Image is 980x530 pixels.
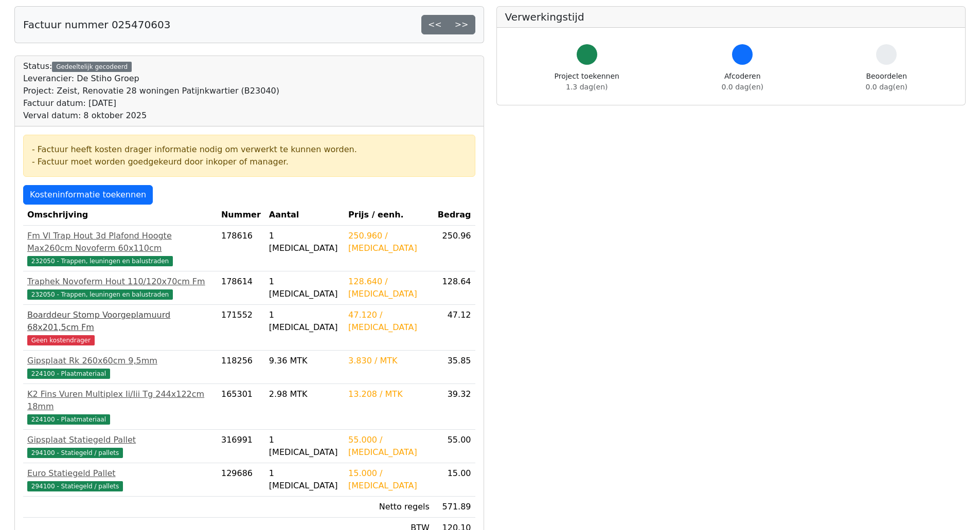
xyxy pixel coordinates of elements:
td: 118256 [217,351,265,384]
div: 1 [MEDICAL_DATA] [269,434,340,459]
a: >> [448,15,475,34]
div: Beoordelen [866,71,907,93]
td: 165301 [217,384,265,430]
div: Gipsplaat Rk 260x60cm 9,5mm [27,355,213,367]
div: 13.208 / MTK [348,388,430,400]
th: Bedrag [434,205,475,226]
div: Gipsplaat Statiegeld Pallet [27,434,213,446]
th: Nummer [217,205,265,226]
div: 128.640 / [MEDICAL_DATA] [348,276,430,300]
div: 2.98 MTK [269,388,340,400]
div: 9.36 MTK [269,355,340,367]
a: Traphek Novoferm Hout 110/120x70cm Fm232050 - Trappen, leuningen en balustraden [27,276,213,300]
span: 232050 - Trappen, leuningen en balustraden [27,289,173,300]
td: 39.32 [434,384,475,430]
span: 224100 - Plaatmateriaal [27,414,110,425]
div: 47.120 / [MEDICAL_DATA] [348,309,430,334]
div: 1 [MEDICAL_DATA] [269,309,340,334]
div: Boarddeur Stomp Voorgeplamuurd 68x201,5cm Fm [27,309,213,334]
a: Fm Vl Trap Hout 3d Plafond Hoogte Max260cm Novoferm 60x110cm232050 - Trappen, leuningen en balust... [27,230,213,267]
a: Gipsplaat Rk 260x60cm 9,5mm224100 - Plaatmateriaal [27,355,213,379]
td: 571.89 [434,497,475,518]
div: Project toekennen [555,71,619,93]
a: Boarddeur Stomp Voorgeplamuurd 68x201,5cm FmGeen kostendrager [27,309,213,346]
th: Prijs / eenh. [344,205,434,226]
div: Traphek Novoferm Hout 110/120x70cm Fm [27,276,213,288]
span: 224100 - Plaatmateriaal [27,369,110,379]
td: 47.12 [434,305,475,351]
th: Omschrijving [23,205,217,226]
span: Geen kostendrager [27,335,95,345]
div: 1 [MEDICAL_DATA] [269,467,340,492]
div: K2 Fins Vuren Multiplex Ii/Iii Tg 244x122cm 18mm [27,388,213,413]
span: 0.0 dag(en) [722,83,763,91]
span: 232050 - Trappen, leuningen en balustraden [27,256,173,266]
a: Kosteninformatie toekennen [23,185,153,205]
td: 178616 [217,226,265,271]
td: 178614 [217,271,265,305]
div: Verval datum: 8 oktober 2025 [23,109,279,122]
td: 171552 [217,305,265,351]
span: 0.0 dag(en) [866,83,907,91]
a: << [421,15,449,34]
h5: Verwerkingstijd [505,11,957,23]
span: 1.3 dag(en) [566,83,608,91]
div: Euro Statiegeld Pallet [27,467,213,480]
div: Fm Vl Trap Hout 3d Plafond Hoogte Max260cm Novoferm 60x110cm [27,230,213,254]
div: Afcoderen [722,71,763,93]
td: 316991 [217,430,265,463]
div: 55.000 / [MEDICAL_DATA] [348,434,430,459]
td: Netto regels [344,497,434,518]
td: 15.00 [434,463,475,497]
a: Euro Statiegeld Pallet294100 - Statiegeld / pallets [27,467,213,492]
a: K2 Fins Vuren Multiplex Ii/Iii Tg 244x122cm 18mm224100 - Plaatmateriaal [27,388,213,425]
div: Project: Zeist, Renovatie 28 woningen Patijnkwartier (B23040) [23,85,279,97]
span: 294100 - Statiegeld / pallets [27,481,123,491]
div: Status: [23,60,279,122]
a: Gipsplaat Statiegeld Pallet294100 - Statiegeld / pallets [27,434,213,459]
td: 128.64 [434,271,475,305]
td: 129686 [217,463,265,497]
div: 15.000 / [MEDICAL_DATA] [348,467,430,492]
span: 294100 - Statiegeld / pallets [27,448,123,458]
h5: Factuur nummer 025470603 [23,19,170,31]
div: - Factuur heeft kosten drager informatie nodig om verwerkt te kunnen worden. [32,143,467,156]
div: Leverancier: De Stiho Groep [23,72,279,85]
td: 55.00 [434,430,475,463]
div: Gedeeltelijk gecodeerd [52,62,132,72]
div: 1 [MEDICAL_DATA] [269,230,340,254]
th: Aantal [265,205,344,226]
td: 250.96 [434,226,475,271]
div: Factuur datum: [DATE] [23,97,279,109]
td: 35.85 [434,351,475,384]
div: - Factuur moet worden goedgekeurd door inkoper of manager. [32,156,467,168]
div: 1 [MEDICAL_DATA] [269,276,340,300]
div: 3.830 / MTK [348,355,430,367]
div: 250.960 / [MEDICAL_DATA] [348,230,430,254]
